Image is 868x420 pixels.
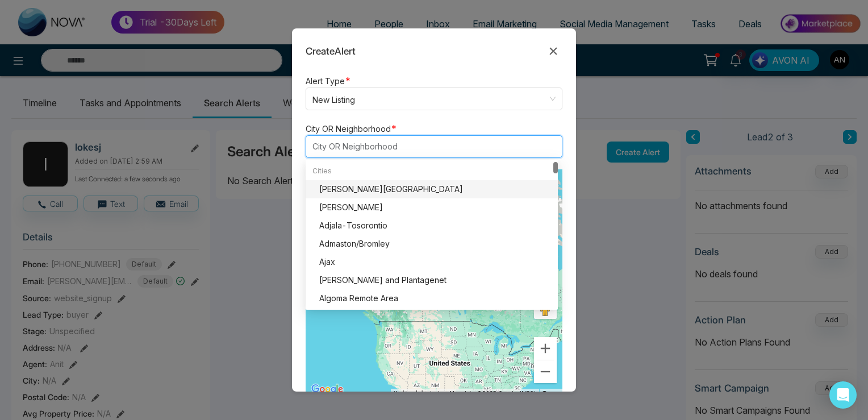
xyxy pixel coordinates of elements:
[306,235,558,253] div: Admaston/Bromley
[319,219,551,232] div: Adjala-Tosorontio
[319,201,551,214] div: [PERSON_NAME]
[306,217,558,235] div: Adjala-Tosorontio
[306,180,558,198] div: Addington Highlands
[534,360,557,383] button: Zoom out
[306,289,558,307] div: Algoma Remote Area
[308,382,346,397] a: Open this area in Google Maps (opens a new window)
[306,198,558,217] div: Adelaide Metcalfe
[319,256,551,268] div: Ajax
[534,337,557,360] button: Zoom in
[319,274,551,286] div: [PERSON_NAME] and Plantagenet
[306,253,558,271] div: Ajax
[319,292,551,305] div: Algoma Remote Area
[306,123,391,135] label: City OR Neighborhood
[306,162,558,180] div: cities
[319,183,551,196] div: [PERSON_NAME][GEOGRAPHIC_DATA]
[449,390,536,397] span: Map data ©2025 Google, INEGI
[542,390,559,397] a: Terms (opens in new tab)
[308,382,346,397] img: Google
[306,271,558,289] div: Alfred and Plantagenet
[394,389,443,397] button: Keyboard shortcuts
[829,381,857,409] div: Open Intercom Messenger
[319,238,551,250] div: Admaston/Bromley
